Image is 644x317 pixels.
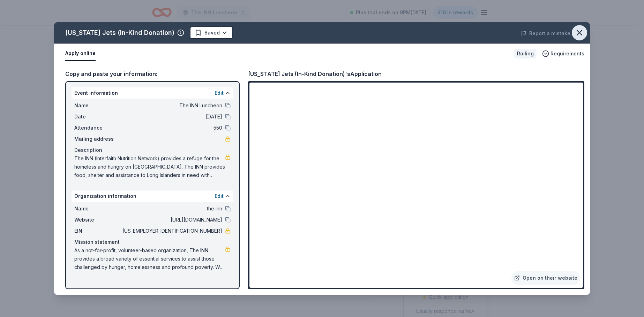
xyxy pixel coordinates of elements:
[74,154,225,179] span: The INN (Interfaith Nutrition Network) provides a refuge for the homeless and hungry on [GEOGRAPH...
[121,216,222,224] span: [URL][DOMAIN_NAME]
[121,101,222,110] span: The INN Luncheon
[248,69,382,78] div: [US_STATE] Jets (In-Kind Donation)'s Application
[72,191,233,202] div: Organization information
[121,124,222,132] span: 550
[204,29,220,37] span: Saved
[121,113,222,121] span: [DATE]
[65,69,240,78] div: Copy and paste your information:
[65,27,174,38] div: [US_STATE] Jets (In-Kind Donation)
[121,227,222,235] span: [US_EMPLOYER_IDENTIFICATION_NUMBER]
[215,89,224,97] button: Edit
[190,26,233,39] button: Saved
[74,204,121,213] span: Name
[74,216,121,224] span: Website
[74,238,231,246] div: Mission statement
[511,271,580,285] a: Open on their website
[72,87,233,99] div: Event information
[215,192,224,200] button: Edit
[121,204,222,213] span: the inn
[74,101,121,110] span: Name
[65,46,96,61] button: Apply online
[74,124,121,132] span: Attendance
[74,246,225,271] span: As a not-for-profit, volunteer-based organization, The INN provides a broad variety of essential ...
[74,227,121,235] span: EIN
[74,135,121,143] span: Mailing address
[551,49,584,58] span: Requirements
[74,113,121,121] span: Date
[521,29,570,38] button: Report a mistake
[74,146,231,154] div: Description
[542,49,584,58] button: Requirements
[514,49,537,59] div: Rolling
